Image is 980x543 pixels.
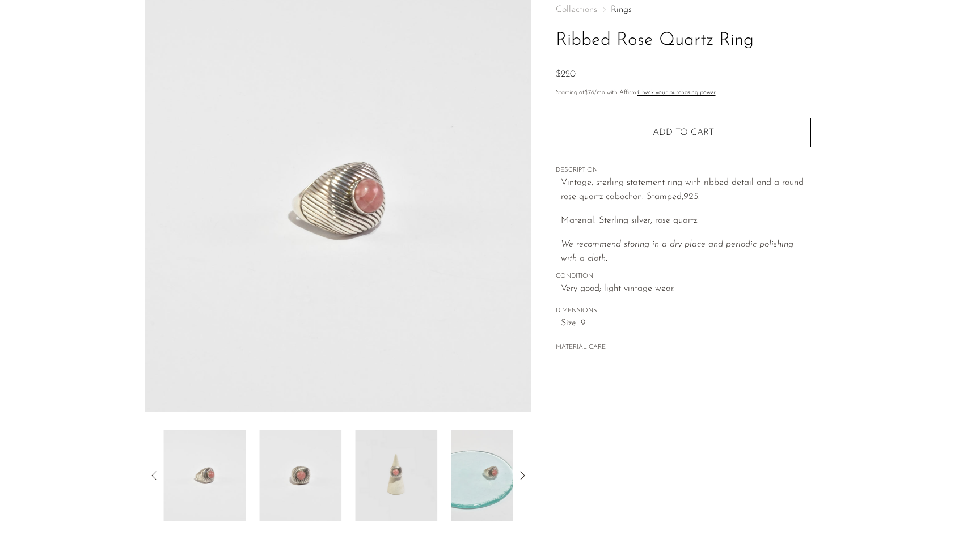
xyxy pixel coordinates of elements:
i: We recommend storing in a dry place and periodic polishing with a cloth. [561,240,793,264]
p: Material: Sterling silver, rose quartz. [561,214,811,228]
a: Check your purchasing power - Learn more about Affirm Financing (opens in modal) [637,90,716,96]
span: DESCRIPTION [556,166,811,176]
img: Ribbed Rose Quartz Ring [451,430,533,521]
em: 925. [683,192,700,201]
img: Ribbed Rose Quartz Ring [355,430,437,521]
button: Add to cart [556,118,811,147]
p: Vintage, sterling statement ring with ribbed detail and a round rose quartz cabochon. Stamped, [561,176,811,205]
span: CONDITION [556,271,811,282]
a: Rings [611,5,632,14]
span: $76 [585,90,594,96]
button: MATERIAL CARE [556,343,606,352]
span: Very good; light vintage wear. [561,282,811,296]
span: Size: 9 [561,316,811,331]
span: Collections [556,5,597,14]
img: Ribbed Rose Quartz Ring [259,430,341,521]
p: Starting at /mo with Affirm. [556,88,811,98]
img: Ribbed Rose Quartz Ring [163,430,246,521]
span: $220 [556,70,576,79]
span: DIMENSIONS [556,306,811,316]
span: Add to cart [653,128,714,137]
h1: Ribbed Rose Quartz Ring [556,26,811,55]
nav: Breadcrumbs [556,5,811,14]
